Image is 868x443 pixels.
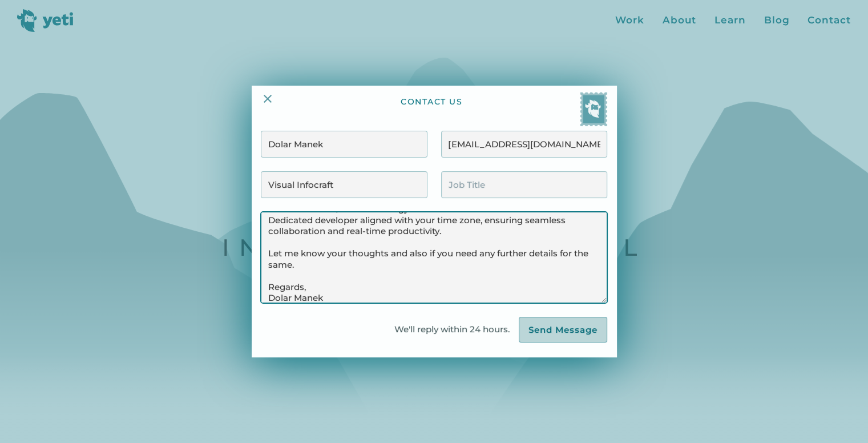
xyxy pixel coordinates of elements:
div: We'll reply within 24 hours. [394,323,519,337]
input: Job Title [441,171,607,198]
div: contact us [401,96,462,126]
input: Send Message [519,317,607,343]
img: Yeti postage stamp [580,92,607,126]
input: Email Address [441,131,607,158]
form: Contact Form [261,131,607,343]
input: Company [261,171,427,198]
input: Your Name [261,131,427,158]
img: Close Icon [261,92,274,106]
